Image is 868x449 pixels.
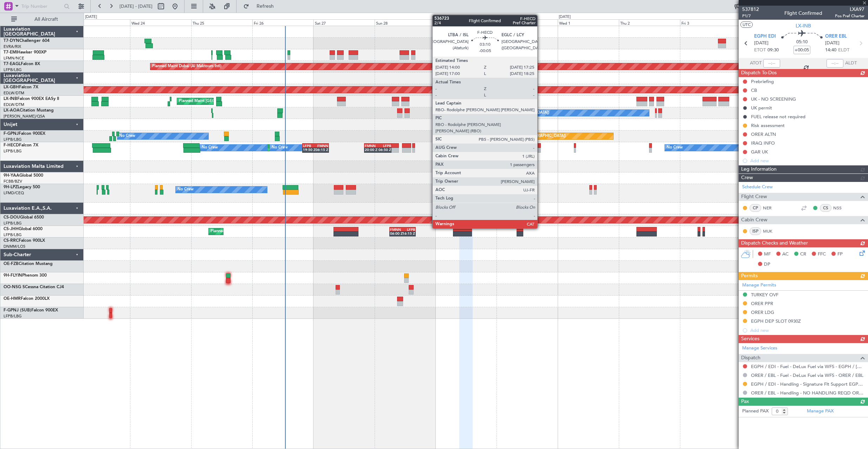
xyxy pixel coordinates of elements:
span: ETOT [754,47,766,54]
a: F-GPNJ (SUB)Falcon 900EX [4,308,58,312]
span: [DATE] - [DATE] [119,3,153,10]
div: LFPB [303,144,316,148]
div: No Crew [177,184,194,195]
span: F-GPNJ (SUB) [4,308,31,312]
div: Tue 23 [69,19,130,26]
a: OO-NSG SCessna Citation CJ4 [4,285,64,289]
span: P1/7 [742,13,759,19]
span: LXA97 [835,6,864,13]
span: LX-INB [4,97,17,101]
a: CS-RRCFalcon 900LX [4,239,45,243]
span: 9H-FLYIN [4,273,22,278]
div: 06:00 Z [390,231,402,235]
span: All Aircraft [18,17,74,22]
button: All Aircraft [8,14,76,25]
span: ELDT [838,47,849,54]
div: Tue 30 [497,19,558,26]
a: LFPB/LBG [4,314,22,319]
a: T7-EMIHawker 900XP [4,50,46,55]
span: OO-NSG S [4,285,25,289]
button: UTC [740,21,753,28]
div: Planned Maint [GEOGRAPHIC_DATA] ([GEOGRAPHIC_DATA]) [179,96,290,107]
span: T7-DYN [4,39,19,43]
a: LFPB/LBG [4,148,22,154]
div: FMNN [365,144,378,148]
div: Thu 25 [191,19,252,26]
span: ATOT [750,60,762,67]
div: [DATE] [85,14,97,20]
div: LFPB [378,144,391,148]
a: LX-AOACitation Mustang [4,108,54,113]
span: 05:10 [796,39,808,46]
span: Pos Pref Charter [835,13,864,19]
span: OE-FZB [4,262,19,266]
a: 9H-YAAGlobal 5000 [4,173,43,178]
input: Trip Number [21,1,62,12]
span: [DATE] [825,40,840,47]
div: 06:50 Z [378,147,391,152]
a: EDLW/DTM [4,102,24,107]
a: T7-EAGLFalcon 8X [4,62,40,66]
a: LFPB/LBG [4,67,22,72]
a: LFMD/CEQ [4,190,24,196]
div: No Crew [667,143,683,153]
div: [DATE] [559,14,571,20]
div: No Crew [272,143,288,153]
span: 537812 [742,6,759,13]
div: Sat 27 [313,19,375,26]
div: 16:15 Z [402,231,415,235]
span: 14:40 [825,47,836,54]
a: FCBB/BZV [4,179,22,184]
div: FMNN [390,227,402,232]
span: [DATE] [754,40,769,47]
span: F-GPNJ [4,132,19,136]
a: [PERSON_NAME]/QSA [4,114,45,119]
div: FMNN [316,144,328,148]
a: EVRA/RIX [4,44,21,49]
div: Fri 3 [680,19,741,26]
span: LX-AOA [4,108,20,113]
div: Mon 29 [435,19,497,26]
div: LFPB [402,227,415,232]
a: DNMM/LOS [4,244,25,249]
div: 19:50 Z [303,147,316,152]
span: T7-EAGL [4,62,21,66]
a: LFMN/NCE [4,56,24,61]
span: 09:30 [767,47,779,54]
a: LX-GBHFalcon 7X [4,85,38,89]
a: EDLW/DTM [4,90,24,96]
div: Wed 24 [130,19,191,26]
a: 9H-LPZLegacy 500 [4,185,40,189]
a: LFPB/LBG [4,137,22,142]
a: LFPB/LBG [4,232,22,238]
div: No Crew [202,143,218,153]
a: 9H-FLYINPhenom 300 [4,273,47,278]
div: Wed 1 [558,19,619,26]
div: Planned Maint [GEOGRAPHIC_DATA] ([GEOGRAPHIC_DATA]) [213,143,324,153]
div: Planned Maint [GEOGRAPHIC_DATA] ([GEOGRAPHIC_DATA]) [455,131,566,141]
a: OE-FZBCitation Mustang [4,262,53,266]
span: CS-JHH [4,227,19,231]
div: Flight Confirmed [784,10,822,17]
span: ALDT [845,60,857,67]
div: Planned Maint Dubai (Al Maktoum Intl) [152,61,221,72]
span: EGPH EDI [754,33,776,40]
span: OE-HMR [4,297,21,301]
div: No Crew [119,131,135,141]
span: CS-RRC [4,239,19,243]
span: LX-GBH [4,85,19,89]
a: LFPB/LBG [4,221,22,226]
span: ORER EBL [825,33,847,40]
div: Thu 2 [619,19,680,26]
div: Planned Maint [GEOGRAPHIC_DATA] ([GEOGRAPHIC_DATA]) [210,226,321,237]
a: CS-JHHGlobal 6000 [4,227,43,231]
a: OE-HMRFalcon 2000LX [4,297,50,301]
a: LX-INBFalcon 900EX EASy II [4,97,59,101]
a: F-GPNJFalcon 900EX [4,132,45,136]
div: 20:00 Z [365,147,378,152]
button: Refresh [240,1,282,12]
div: 06:15 Z [316,147,328,152]
a: F-HECDFalcon 7X [4,143,38,147]
span: CS-DOU [4,215,20,220]
span: 9H-YAA [4,173,19,178]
